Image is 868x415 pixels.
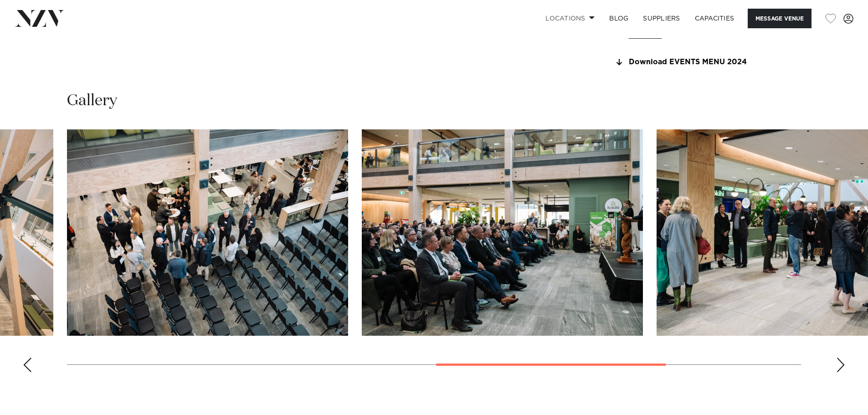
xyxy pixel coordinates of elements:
[636,9,687,28] a: SUPPLIERS
[688,9,742,28] a: Capacities
[748,9,812,28] button: Message Venue
[362,129,643,336] swiper-slide: 6 / 8
[538,9,602,28] a: Locations
[67,129,348,336] swiper-slide: 5 / 8
[614,58,762,67] a: Download EVENTS MENU 2024
[602,9,636,28] a: BLOG
[15,10,64,26] img: nzv-logo.png
[67,91,117,111] h2: Gallery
